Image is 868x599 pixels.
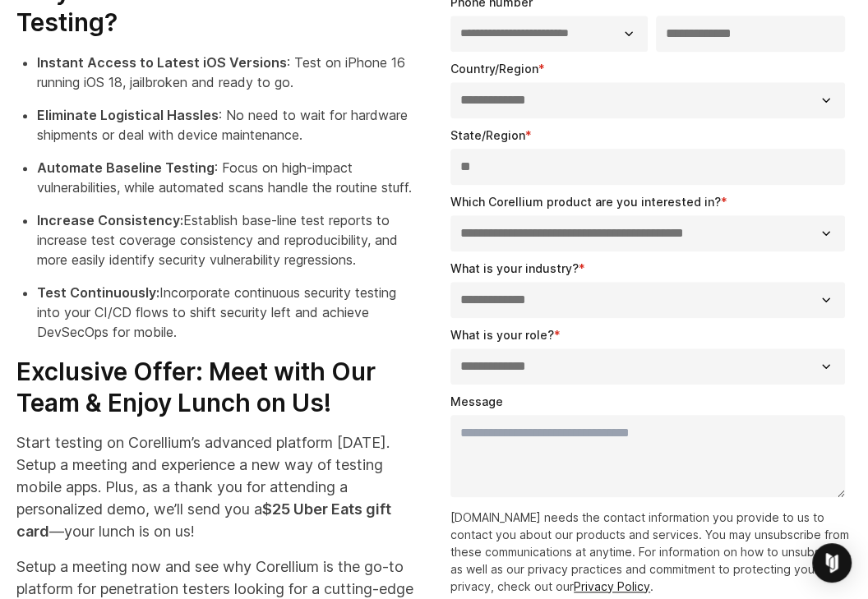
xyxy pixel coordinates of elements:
span: What is your role? [450,328,554,342]
p: Start testing on Corellium’s advanced platform [DATE]. Setup a meeting and experience a new way o... [16,431,418,542]
strong: Automate Baseline Testing [37,159,215,176]
p: [DOMAIN_NAME] needs the contact information you provide to us to contact you about our products a... [450,509,852,595]
p: Establish base-line test reports to increase test coverage consistency and reproducibility, and m... [37,210,418,270]
span: Country/Region [450,62,538,76]
span: State/Region [450,128,525,142]
h3: Exclusive Offer: Meet with Our Team & Enjoy Lunch on Us! [16,357,418,418]
strong: Test Continuously: [37,284,159,301]
strong: Eliminate Logistical Hassles [37,107,219,123]
span: Message [450,394,503,408]
span: Which Corellium product are you interested in? [450,195,721,209]
strong: Increase Consistency: [37,212,183,228]
p: Incorporate continuous security testing into your CI/CD flows to shift security left and achieve ... [37,283,418,342]
p: : No need to wait for hardware shipments or deal with device maintenance. [37,105,418,145]
span: What is your industry? [450,261,579,275]
p: : Focus on high-impact vulnerabilities, while automated scans handle the routine stuff. [37,158,418,197]
p: : Test on iPhone 16 running iOS 18, jailbroken and ready to go. [37,53,418,92]
strong: Instant Access to Latest iOS Versions [37,54,287,71]
a: Privacy Policy [574,579,650,593]
div: Open Intercom Messenger [812,543,852,583]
